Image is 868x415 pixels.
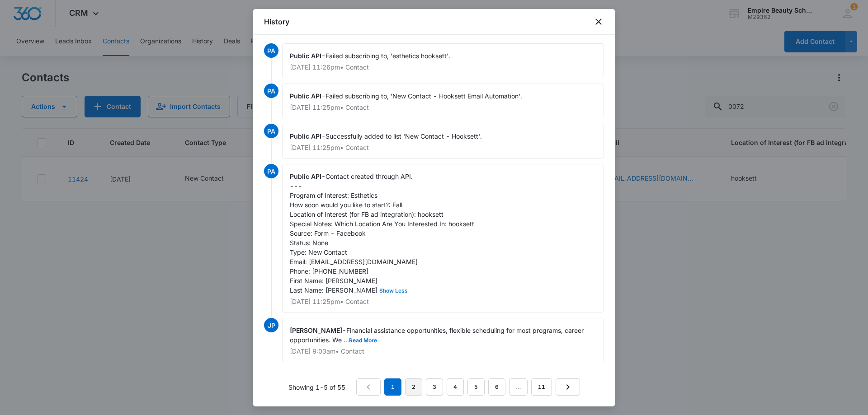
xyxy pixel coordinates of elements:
p: [DATE] 9:03am • Contact [290,348,596,354]
div: - [282,124,604,159]
button: Show Less [377,288,410,294]
p: [DATE] 11:25pm • Contact [290,145,596,151]
em: 1 [384,378,401,396]
span: Financial assistance opportunities, flexible scheduling for most programs, career opportunities. ... [290,326,585,344]
button: Read More [349,338,377,343]
nav: Pagination [356,378,580,396]
a: Page 4 [447,378,464,396]
span: Public API [290,132,321,140]
p: [DATE] 11:25pm • Contact [290,104,596,111]
span: Public API [290,173,321,180]
div: - [282,164,604,312]
span: Successfully added to list 'New Contact - Hooksett'. [325,132,482,140]
span: [PERSON_NAME] [290,326,342,334]
p: [DATE] 11:26pm • Contact [290,64,596,70]
div: - [282,84,604,118]
h1: History [264,16,289,27]
span: PA [264,164,278,178]
a: Next Page [556,378,580,396]
span: PA [264,84,278,98]
span: Public API [290,92,321,100]
span: JP [264,318,278,332]
span: PA [264,43,278,58]
a: Page 11 [531,378,552,396]
div: - [282,43,604,78]
span: Failed subscribing to, 'New Contact - Hooksett Email Automation'. [325,92,522,100]
a: Page 5 [467,378,485,396]
a: Page 2 [405,378,422,396]
div: - [282,318,604,362]
span: Failed subscribing to, 'esthetics hooksett'. [325,52,450,60]
a: Page 6 [488,378,505,396]
span: Contact created through API. --- Program of Interest: Esthetics How soon would you like to start?... [290,173,474,294]
a: Page 3 [426,378,443,396]
p: Showing 1-5 of 55 [288,382,345,392]
p: [DATE] 11:25pm • Contact [290,298,596,305]
span: PA [264,124,278,138]
span: Public API [290,52,321,60]
button: close [593,16,604,27]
